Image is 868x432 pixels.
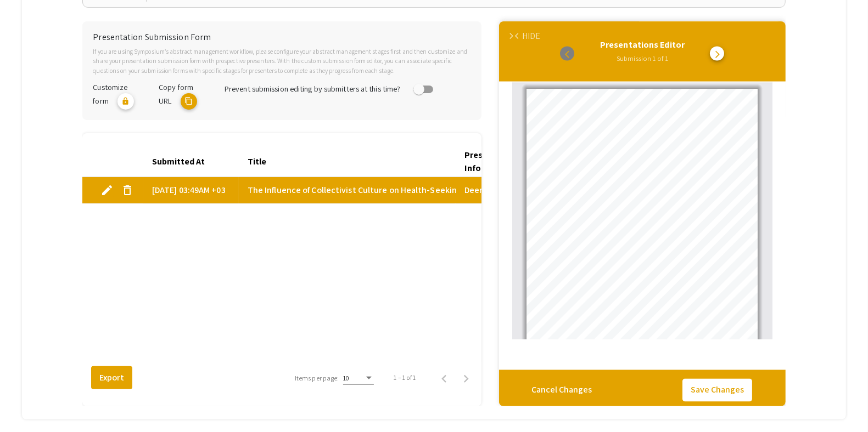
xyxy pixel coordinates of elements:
span: arrow_forward_ios [508,33,515,40]
span: arrow_back_ios [515,33,522,40]
div: HIDE [522,30,540,43]
iframe: Chat [8,383,47,424]
button: Save Changes [682,379,752,402]
mat-icon: copy URL [181,93,197,110]
button: Cancel Changes [523,379,600,402]
div: Title [248,155,266,168]
span: Prevent submission editing by submitters at this time? [225,83,400,94]
app-edit-wrapper: Presentations Editor [499,21,786,406]
button: Export [91,366,132,389]
button: Previous page [433,367,455,389]
span: arrow_back_ios [565,50,574,59]
span: Copy form URL [159,82,193,105]
mat-cell: Deema [456,177,551,203]
div: 1 – 1 of 1 [394,373,416,383]
span: The Influence of Collectivist Culture on Health-Seeking Behavior [248,184,498,197]
span: 10 [343,374,349,382]
span: arrow_forward_ios [713,50,722,59]
button: go to next presentation [710,47,724,61]
button: Next page [455,367,477,389]
h6: Presentation Submission Form [93,32,471,42]
div: Presenter Information 1 First Name [464,149,533,175]
mat-cell: [DATE] 03:49AM +03 [143,177,239,203]
div: Title [248,155,276,168]
mat-icon: lock [117,93,134,110]
button: go to previous presentation [560,47,574,61]
div: Items per page: [295,373,339,383]
div: Presenter Information 1 First Name [464,149,542,175]
span: edit [100,184,114,197]
span: Submission 1 of 1 [617,54,668,63]
div: Submitted At [152,155,205,168]
span: Presentations Editor [600,39,685,50]
span: Customize form [93,82,127,105]
div: Submitted At [152,155,215,168]
div: Page 1 [522,84,763,420]
p: If you are using Symposium’s abstract management workflow, please configure your abstract managem... [93,47,471,75]
span: delete [121,184,134,197]
mat-select: Items per page: [343,374,374,382]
